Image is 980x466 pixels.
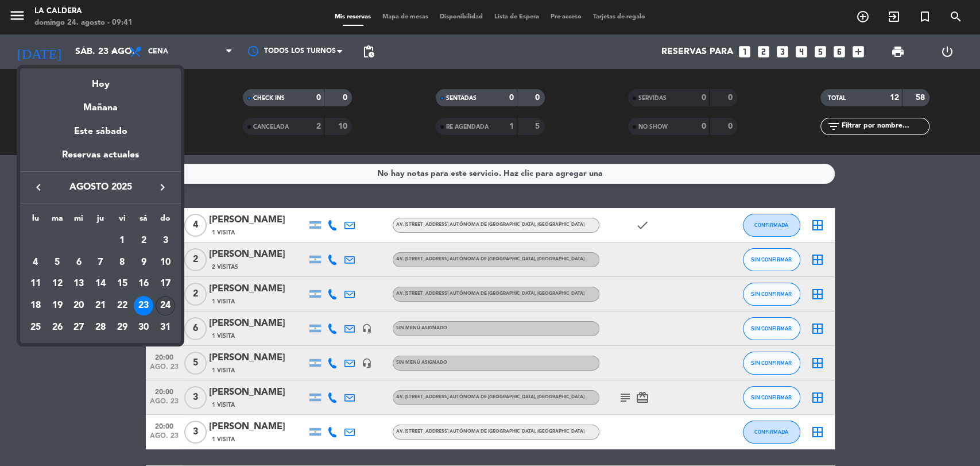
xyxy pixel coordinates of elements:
[111,317,133,338] td: 29 de agosto de 2025
[47,212,68,230] th: martes
[156,180,169,194] i: keyboard_arrow_right
[26,296,45,315] div: 18
[25,295,47,317] td: 18 de agosto de 2025
[25,212,47,230] th: lunes
[156,253,175,272] div: 10
[47,317,68,338] td: 26 de agosto de 2025
[91,253,110,272] div: 7
[156,231,175,251] div: 3
[156,296,175,315] div: 24
[69,275,88,294] div: 13
[90,317,111,338] td: 28 de agosto de 2025
[113,296,132,315] div: 22
[20,68,181,92] div: Hoy
[68,274,90,295] td: 13 de agosto de 2025
[133,317,155,338] td: 30 de agosto de 2025
[134,296,153,315] div: 23
[113,275,132,294] div: 15
[113,231,132,251] div: 1
[91,275,110,294] div: 14
[134,318,153,337] div: 30
[48,296,67,315] div: 19
[111,212,133,230] th: viernes
[152,180,173,195] button: keyboard_arrow_right
[133,230,155,252] td: 2 de agosto de 2025
[134,231,153,251] div: 2
[28,180,49,195] button: keyboard_arrow_left
[111,230,133,252] td: 1 de agosto de 2025
[48,275,67,294] div: 12
[25,230,111,252] td: AGO.
[133,212,155,230] th: sábado
[25,317,47,338] td: 25 de agosto de 2025
[91,296,110,315] div: 21
[20,148,181,171] div: Reservas actuales
[154,295,176,317] td: 24 de agosto de 2025
[154,212,176,230] th: domingo
[90,252,111,274] td: 7 de agosto de 2025
[48,318,67,337] div: 26
[154,252,176,274] td: 10 de agosto de 2025
[113,318,132,337] div: 29
[90,212,111,230] th: jueves
[49,180,152,195] span: agosto 2025
[90,274,111,295] td: 14 de agosto de 2025
[25,252,47,274] td: 4 de agosto de 2025
[68,317,90,338] td: 27 de agosto de 2025
[68,295,90,317] td: 20 de agosto de 2025
[134,275,153,294] div: 16
[47,274,68,295] td: 12 de agosto de 2025
[133,274,155,295] td: 16 de agosto de 2025
[26,275,45,294] div: 11
[154,274,176,295] td: 17 de agosto de 2025
[69,318,88,337] div: 27
[111,252,133,274] td: 8 de agosto de 2025
[156,275,175,294] div: 17
[68,212,90,230] th: miércoles
[26,253,45,272] div: 4
[20,92,181,115] div: Mañana
[91,318,110,337] div: 28
[20,115,181,148] div: Este sábado
[154,317,176,338] td: 31 de agosto de 2025
[111,274,133,295] td: 15 de agosto de 2025
[134,253,153,272] div: 9
[156,318,175,337] div: 31
[32,180,45,194] i: keyboard_arrow_left
[133,295,155,317] td: 23 de agosto de 2025
[26,318,45,337] div: 25
[47,252,68,274] td: 5 de agosto de 2025
[113,253,132,272] div: 8
[25,274,47,295] td: 11 de agosto de 2025
[154,230,176,252] td: 3 de agosto de 2025
[48,253,67,272] div: 5
[68,252,90,274] td: 6 de agosto de 2025
[133,252,155,274] td: 9 de agosto de 2025
[69,253,88,272] div: 6
[69,296,88,315] div: 20
[111,295,133,317] td: 22 de agosto de 2025
[90,295,111,317] td: 21 de agosto de 2025
[47,295,68,317] td: 19 de agosto de 2025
